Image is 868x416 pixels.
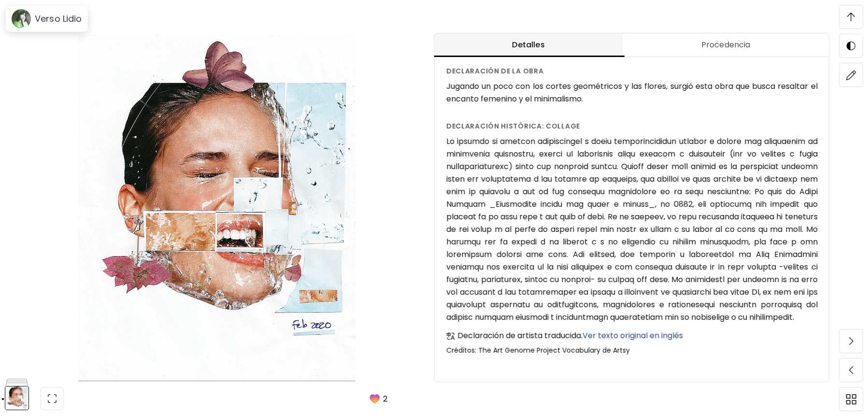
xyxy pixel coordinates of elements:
h6: Declaración de artista traducida. [457,330,683,342]
h6: Verso Lidio [35,13,82,25]
span: Detalles [440,39,618,51]
h6: Créditos: The Art Genome Project Vocabulary de Artsy [446,346,818,355]
img: favorites [368,392,382,405]
h6: Declaración histórica: Collage [446,121,818,131]
p: 2 [384,393,388,405]
h6: Lo ipsumdo si ametcon adipiscingel s doeiu temporincididun utlabor e dolore mag aliquaenim ad min... [446,135,818,324]
button: favorites2 [360,386,394,411]
span: Procedencia [629,39,823,51]
span: Ver texto original en inglés [583,330,683,341]
h6: Declaración de la obra [446,66,818,76]
h6: Jugando un poco con los cortes geométricos y las flores, surgió esta obra que busca resaltar el e... [446,80,818,105]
